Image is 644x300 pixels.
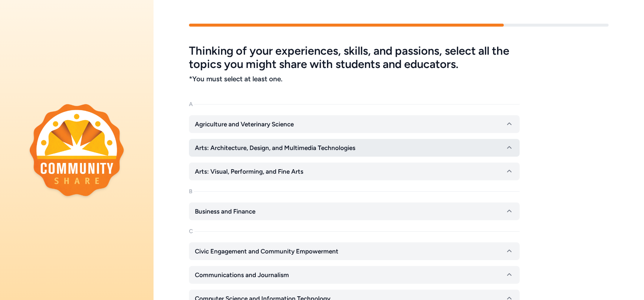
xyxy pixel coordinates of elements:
[30,104,124,196] img: logo
[189,44,520,71] h5: Thinking of your experiences, skills, and passions, select all the topics you might share with st...
[195,207,255,216] span: Business and Finance
[189,188,192,195] div: B
[195,167,303,176] span: Arts: Visual, Performing, and Fine Arts
[195,120,294,129] span: Agriculture and Veterinary Science
[189,242,520,260] button: Civic Engagement and Community Empowerment
[189,202,520,220] button: Business and Finance
[189,163,520,180] button: Arts: Visual, Performing, and Fine Arts
[189,115,520,133] button: Agriculture and Veterinary Science
[195,270,289,279] span: Communications and Journalism
[195,247,338,256] span: Civic Engagement and Community Empowerment
[189,228,193,235] div: C
[189,74,520,84] span: *You must select at least one.
[189,100,193,108] div: A
[195,143,355,152] span: Arts: Architecture, Design, and Multimedia Technologies
[189,139,520,157] button: Arts: Architecture, Design, and Multimedia Technologies
[189,266,520,284] button: Communications and Journalism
